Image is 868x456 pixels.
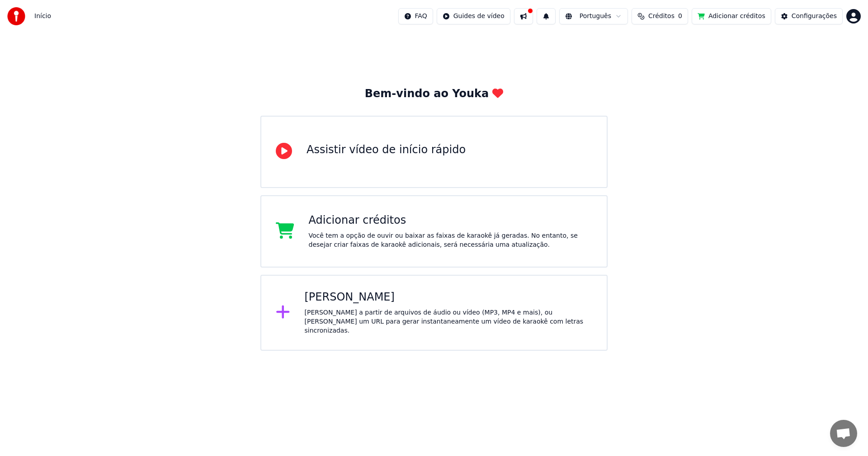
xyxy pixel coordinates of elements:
button: FAQ [398,8,433,24]
div: Configurações [792,12,837,21]
div: Você tem a opção de ouvir ou baixar as faixas de karaokê já geradas. No entanto, se desejar criar... [309,231,593,249]
span: Início [34,12,51,21]
button: Adicionar créditos [692,8,771,24]
a: Bate-papo aberto [830,420,857,447]
div: [PERSON_NAME] a partir de arquivos de áudio ou vídeo (MP3, MP4 e mais), ou [PERSON_NAME] um URL p... [305,308,593,335]
nav: breadcrumb [34,12,51,21]
img: youka [7,7,25,25]
button: Configurações [775,8,843,24]
button: Créditos0 [632,8,688,24]
div: Adicionar créditos [309,213,593,228]
div: Bem-vindo ao Youka [365,87,503,101]
div: [PERSON_NAME] [305,290,593,305]
button: Guides de vídeo [437,8,510,24]
span: 0 [678,12,682,21]
span: Créditos [648,12,675,21]
div: Assistir vídeo de início rápido [307,143,466,157]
